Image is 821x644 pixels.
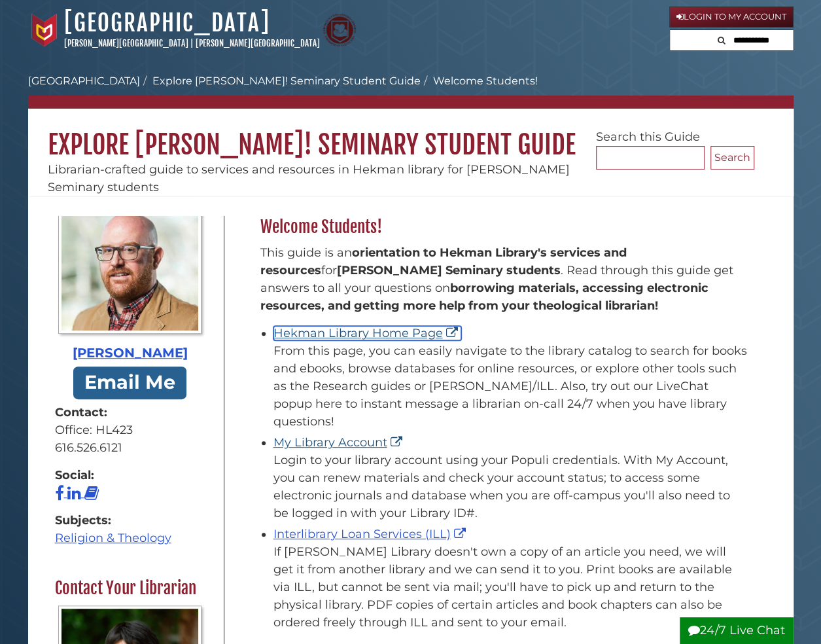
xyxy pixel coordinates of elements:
[55,404,205,421] strong: Contact:
[254,217,754,238] h2: Welcome Students!
[669,7,794,27] a: Login to My Account
[55,531,171,545] a: Religion & Theology
[55,421,205,439] div: Office: HL423
[55,512,205,529] strong: Subjects:
[73,367,187,399] a: Email Me
[48,162,570,194] span: Librarian-crafted guide to services and resources in Hekman library for [PERSON_NAME] Seminary st...
[421,73,538,89] li: Welcome Students!
[190,38,194,48] span: |
[273,435,406,450] a: My Library Account
[273,527,469,541] a: Interlibrary Loan Services (ILL)
[273,342,748,431] div: From this page, you can easily navigate to the library catalog to search for books and ebooks, br...
[55,439,205,457] div: 616.526.6121
[48,578,212,599] h2: Contact Your Librarian
[323,14,356,46] img: Calvin Theological Seminary
[28,75,140,87] a: [GEOGRAPHIC_DATA]
[64,9,270,37] a: [GEOGRAPHIC_DATA]
[260,281,708,313] b: borrowing materials, accessing electronic resources, and getting more help from your theological ...
[273,326,461,340] a: Hekman Library Home Page
[680,617,794,644] button: 24/7 Live Chat
[714,30,729,48] button: Search
[28,109,794,161] h1: Explore [PERSON_NAME]! Seminary Student Guide
[273,543,748,632] div: If [PERSON_NAME] Library doesn't own a copy of an article you need, we will get it from another l...
[28,73,794,109] nav: breadcrumb
[260,245,733,313] span: This guide is an for . Read through this guide get answers to all your questions on
[260,245,627,277] strong: orientation to Hekman Library's services and resources
[718,36,725,45] i: Search
[337,263,561,277] strong: [PERSON_NAME] Seminary students
[55,467,205,484] strong: Social:
[152,75,421,87] a: Explore [PERSON_NAME]! Seminary Student Guide
[273,452,748,522] div: Login to your library account using your Populi credentials. With My Account, you can renew mater...
[28,14,61,46] img: Calvin University
[196,38,320,48] a: [PERSON_NAME][GEOGRAPHIC_DATA]
[710,146,754,170] button: Search
[64,38,188,48] a: [PERSON_NAME][GEOGRAPHIC_DATA]
[55,344,205,363] div: [PERSON_NAME]
[55,207,205,363] a: Profile Photo [PERSON_NAME]
[58,207,201,334] img: Profile Photo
